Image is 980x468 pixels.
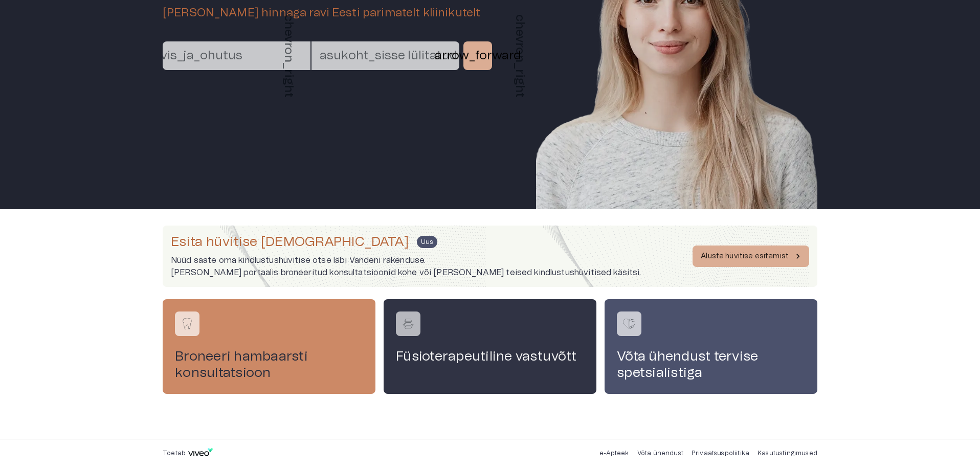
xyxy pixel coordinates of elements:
font: chevron_right [514,14,526,97]
font: Broneeri hambaarsti konsultatsioon [175,350,308,380]
button: tervis_ja_ohutuschevron_right [163,41,310,70]
font: Uus [421,239,433,245]
a: Privaatsuspoliitika [692,450,749,456]
font: Alusta hüvitise esitamist [701,253,789,260]
a: e-Apteek [599,450,629,456]
font: Nüüd saate oma kindlustushüvitise otse läbi Vandeni rakenduse. [171,256,426,264]
a: Navigeeri teenuse broneerimise juurde [163,299,375,393]
a: Navigeeri teenuse broneerimise juurde [384,299,596,393]
a: Navigeeri teenuse broneerimise juurde [605,299,817,393]
a: Kasutustingimused [758,450,817,456]
font: chevron_right [282,14,294,97]
font: tervis_ja_ohutus [144,50,242,62]
img: Broneeri hambaarsti konsultatsiooni logo [180,316,195,331]
font: Võta ühendust [637,450,683,456]
font: Toetab [163,450,186,456]
font: Võta ühendust tervise spetsialistiga [617,350,758,380]
font: asukoht_sisse lülitatud [320,50,457,62]
img: Füsioterapeudi vastuvõtt logo [400,316,416,331]
font: Esita hüvitise [DEMOGRAPHIC_DATA] [171,235,409,249]
font: [PERSON_NAME] portaalis broneeritud konsultatsioonid kohe või [PERSON_NAME] teised kindlustushüvi... [171,269,641,277]
font: Füsioterapeutiline vastuvõtt [396,350,576,363]
font: arrow_forward [435,50,521,62]
button: Alusta hüvitise esitamist [693,246,809,267]
button: Otsi [463,41,492,70]
font: [PERSON_NAME] hinnaga ravi Eesti parimatelt kliinikutelt [163,7,480,18]
img: Võta ühendust tervise spetsialistiga logo [621,316,637,331]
